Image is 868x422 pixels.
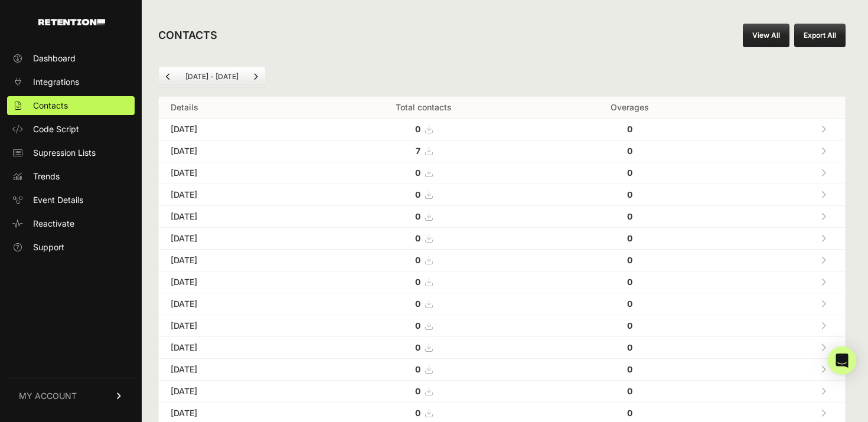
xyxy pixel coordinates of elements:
td: [DATE] [159,162,308,184]
strong: 0 [627,342,632,352]
a: Integrations [7,73,135,91]
span: Event Details [33,194,83,206]
span: Contacts [33,100,68,112]
strong: 0 [627,386,632,396]
a: Contacts [7,96,135,115]
strong: 0 [627,364,632,374]
span: MY ACCOUNT [19,390,77,402]
a: View All [743,24,789,47]
td: [DATE] [159,228,308,250]
td: [DATE] [159,359,308,381]
div: Open Intercom Messenger [828,346,856,375]
td: [DATE] [159,119,308,140]
td: [DATE] [159,206,308,228]
li: [DATE] - [DATE] [178,72,246,81]
td: [DATE] [159,315,308,337]
h2: CONTACTS [158,27,217,44]
strong: 0 [415,299,420,309]
span: Dashboard [33,53,76,64]
strong: 0 [627,211,632,221]
span: Trends [33,171,60,182]
strong: 0 [415,211,420,221]
td: [DATE] [159,250,308,271]
strong: 0 [415,255,420,265]
th: Total contacts [308,97,540,119]
td: [DATE] [159,184,308,206]
strong: 0 [627,277,632,287]
a: Next [246,67,265,86]
a: MY ACCOUNT [7,378,135,414]
a: Supression Lists [7,143,135,162]
td: [DATE] [159,271,308,293]
strong: 0 [415,277,420,287]
strong: 0 [627,189,632,199]
a: Reactivate [7,214,135,233]
span: Support [33,241,64,253]
span: Supression Lists [33,147,96,159]
a: Previous [159,67,178,86]
strong: 0 [627,255,632,265]
a: Dashboard [7,49,135,68]
strong: 0 [415,320,420,331]
strong: 0 [627,124,632,134]
span: Integrations [33,76,79,88]
strong: 0 [415,364,420,374]
a: Trends [7,167,135,186]
strong: 0 [415,386,420,396]
button: Export All [794,24,846,47]
strong: 0 [627,299,632,309]
td: [DATE] [159,293,308,315]
strong: 0 [627,320,632,331]
a: 7 [416,146,432,156]
strong: 0 [627,233,632,243]
strong: 0 [627,408,632,418]
strong: 7 [416,146,420,156]
strong: 0 [415,124,420,134]
strong: 0 [415,342,420,352]
strong: 0 [627,146,632,156]
th: Details [159,97,308,119]
a: Support [7,238,135,257]
td: [DATE] [159,337,308,359]
span: Code Script [33,123,79,135]
a: Event Details [7,191,135,210]
img: Retention.com [38,19,105,25]
a: Code Script [7,120,135,139]
span: Reactivate [33,218,74,230]
strong: 0 [415,168,420,178]
strong: 0 [415,408,420,418]
strong: 0 [627,168,632,178]
strong: 0 [415,189,420,199]
td: [DATE] [159,140,308,162]
th: Overages [540,97,720,119]
td: [DATE] [159,381,308,403]
strong: 0 [415,233,420,243]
